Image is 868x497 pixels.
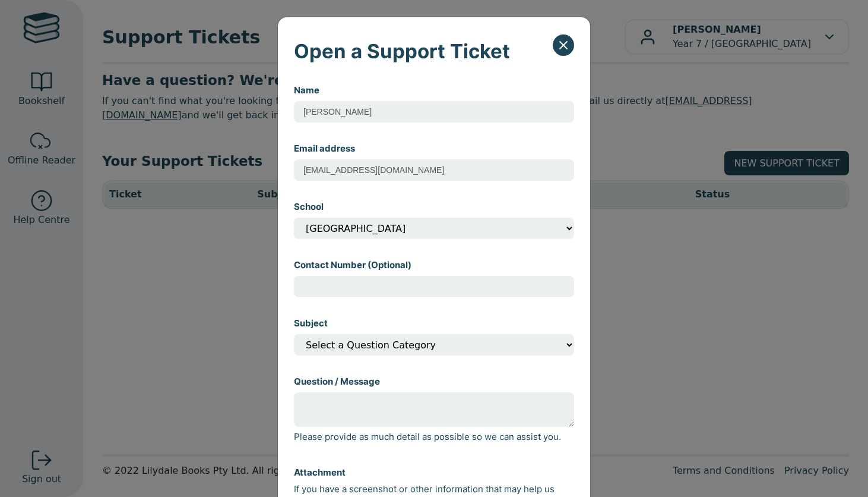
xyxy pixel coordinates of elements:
label: Question / Message [294,376,380,388]
p: Please provide as much detail as possible so we can assist you. [294,431,574,443]
p: Attachment [294,467,574,479]
button: Close [553,34,574,56]
label: Name [294,84,319,96]
h5: Open a Support Ticket [294,33,510,69]
label: Contact Number (Optional) [294,259,411,271]
label: Subject [294,317,328,329]
label: Email address [294,143,355,155]
label: School [294,201,324,213]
